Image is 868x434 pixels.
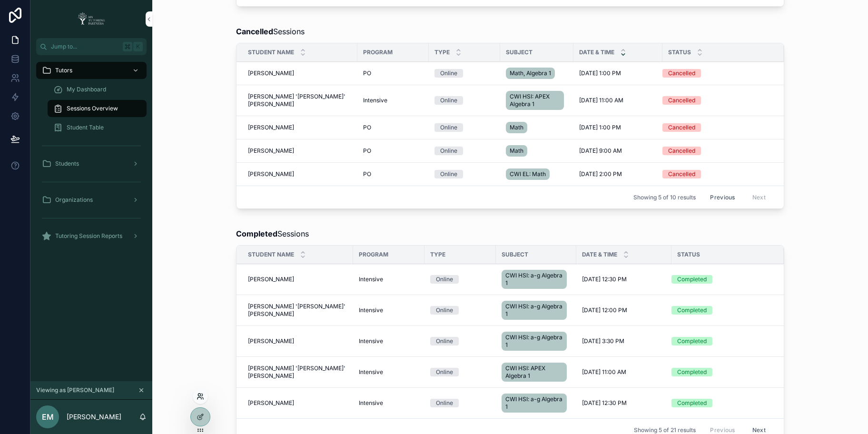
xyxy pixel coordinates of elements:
span: Program [363,49,393,56]
span: CWI HSI: a-g Algebra 1 [505,272,563,287]
span: [PERSON_NAME] [248,147,294,155]
a: [DATE] 11:00 AM [582,368,666,376]
a: CWI HSI: a-g Algebra 1 [502,268,571,291]
span: Students [55,160,79,168]
div: scrollable content [30,55,152,257]
a: [DATE] 12:00 PM [582,306,666,314]
a: Intensive [359,399,419,407]
span: Student Name [248,49,294,56]
span: Math [510,124,523,131]
div: Online [436,306,453,315]
a: [PERSON_NAME] '[PERSON_NAME]' [PERSON_NAME] [248,365,347,380]
a: Organizations [36,191,147,208]
span: CWI HSI: a-g Algebra 1 [505,303,563,318]
span: CWI HSI: APEX Algebra 1 [505,365,563,380]
span: [PERSON_NAME] [248,69,294,77]
span: Date & Time [582,251,617,258]
a: Online [430,368,490,376]
span: PO [363,147,371,155]
a: Students [36,155,147,172]
div: Completed [677,306,707,315]
span: CWI HSI: APEX Algebra 1 [510,93,560,108]
span: [DATE] 1:00 PM [579,124,621,131]
div: Completed [677,399,707,407]
a: Intensive [359,368,419,376]
span: CWI EL: Math [510,170,546,178]
strong: Completed [236,229,277,238]
a: Online [430,275,490,284]
a: [PERSON_NAME] [248,337,347,345]
span: Intensive [359,337,383,345]
a: Online [430,306,490,315]
button: Jump to...K [36,38,147,55]
a: Sessions Overview [48,100,147,117]
span: Sessions Overview [67,105,118,112]
div: Online [436,275,453,284]
span: Tutoring Session Reports [55,232,122,240]
span: PO [363,69,371,77]
span: Math [510,147,523,155]
span: [PERSON_NAME] '[PERSON_NAME]' [PERSON_NAME] [248,93,352,108]
a: Online [430,337,490,345]
a: Completed [671,275,772,284]
span: Intensive [359,368,383,376]
span: Status [668,49,691,56]
span: [PERSON_NAME] [248,170,294,178]
div: Online [436,368,453,376]
span: Intensive [359,276,383,283]
span: EM [42,411,54,423]
span: Tutors [55,67,72,74]
div: Online [440,96,457,105]
span: Subject [506,49,533,56]
a: Completed [671,399,772,407]
a: Intensive [359,337,419,345]
span: PO [363,170,371,178]
a: Intensive [359,306,419,314]
a: Tutors [36,62,147,79]
span: [DATE] 11:00 AM [579,97,623,104]
span: Type [430,251,445,258]
span: [DATE] 2:00 PM [579,170,622,178]
a: Completed [671,368,772,376]
div: Cancelled [668,96,695,105]
a: Completed [671,306,772,315]
div: Cancelled [668,123,695,132]
a: Online [430,399,490,407]
div: Completed [677,275,707,284]
a: CWI HSI: a-g Algebra 1 [502,330,571,353]
div: Online [436,337,453,345]
span: [PERSON_NAME] [248,399,294,407]
div: Online [440,69,457,78]
button: Previous [703,190,741,205]
span: Program [359,251,388,258]
a: [PERSON_NAME] [248,276,347,283]
span: [PERSON_NAME] [248,276,294,283]
div: Cancelled [668,147,695,155]
span: PO [363,124,371,131]
a: Intensive [359,276,419,283]
a: [DATE] 12:30 PM [582,399,666,407]
span: Jump to... [51,43,119,50]
a: My Dashboard [48,81,147,98]
span: [PERSON_NAME] [248,337,294,345]
a: [DATE] 3:30 PM [582,337,666,345]
span: My Dashboard [67,86,106,93]
span: Type [434,49,450,56]
span: [DATE] 12:30 PM [582,399,627,407]
span: Intensive [363,97,387,104]
span: Showing 5 of 10 results [633,194,696,201]
span: K [134,43,142,50]
a: [DATE] 12:30 PM [582,276,666,283]
div: Cancelled [668,170,695,178]
span: [DATE] 12:00 PM [582,306,627,314]
div: Online [440,170,457,178]
span: Organizations [55,196,93,204]
span: Intensive [359,306,383,314]
span: Math, Algebra 1 [510,69,551,77]
div: Cancelled [668,69,695,78]
a: Tutoring Session Reports [36,227,147,245]
span: Showing 5 of 21 results [634,426,696,434]
div: Completed [677,337,707,345]
a: Student Table [48,119,147,136]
